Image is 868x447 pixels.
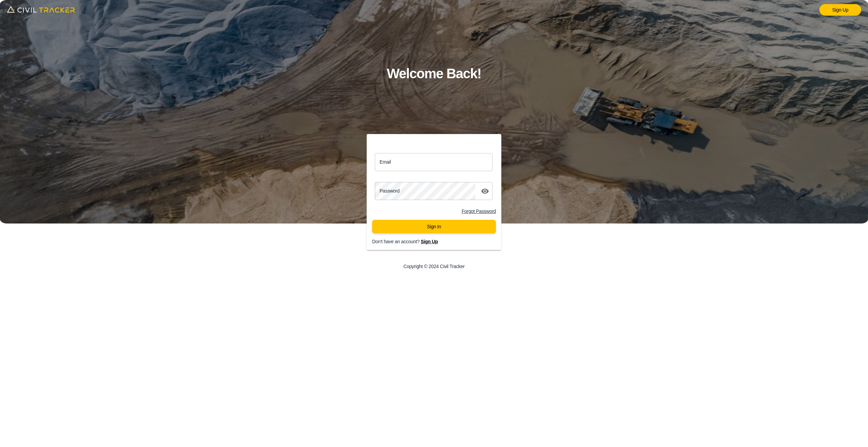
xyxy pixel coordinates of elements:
[387,63,481,85] h1: Welcome Back!
[462,209,496,214] a: Forgot Password
[819,4,861,16] a: Sign Up
[372,220,496,233] button: Sign In
[372,239,507,244] p: Don't have an account?
[375,153,493,171] input: email
[421,239,438,244] a: Sign Up
[478,184,492,198] button: toggle password visibility
[7,3,75,15] img: logo
[403,264,465,269] p: Copyright © 2024 Civil Tracker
